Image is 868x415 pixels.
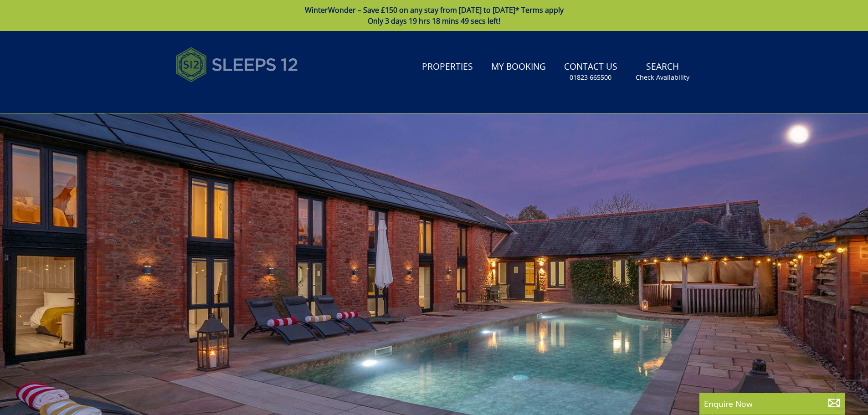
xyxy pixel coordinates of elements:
a: Contact Us01823 665500 [560,57,621,87]
small: 01823 665500 [570,73,611,82]
a: Properties [418,57,477,77]
img: Sleeps 12 [175,42,298,87]
span: Only 3 days 19 hrs 18 mins 49 secs left! [368,16,500,26]
a: SearchCheck Availability [632,57,693,87]
a: My Booking [488,57,550,77]
iframe: Customer reviews powered by Trustpilot [171,93,267,101]
p: Enquire Now [704,398,841,410]
small: Check Availability [636,73,689,82]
